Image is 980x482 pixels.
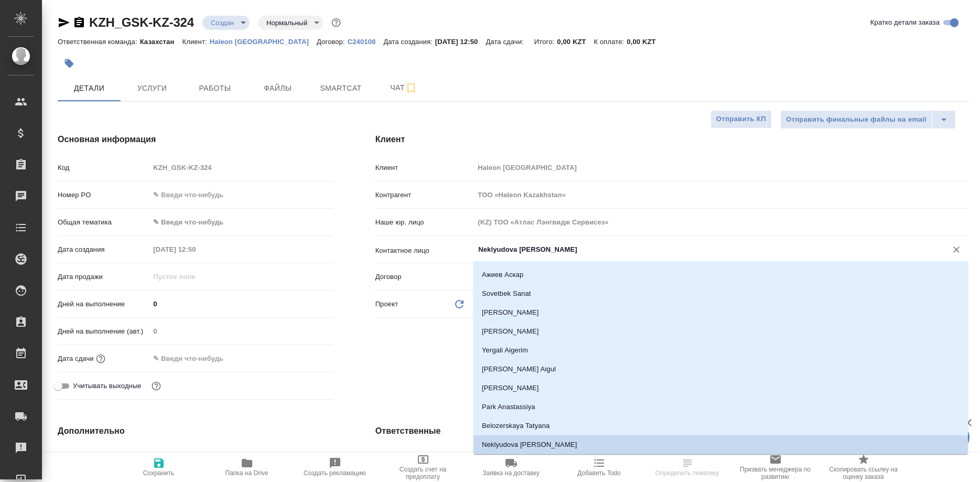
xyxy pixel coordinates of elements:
button: Отправить КП [710,110,772,128]
button: Очистить [949,242,964,257]
a: KZH_GSK-KZ-324 [89,15,194,29]
span: Отправить КП [716,113,766,125]
h4: Основная информация [58,133,333,146]
span: Добавить Todo [577,469,620,477]
button: Скопировать ссылку [73,16,85,29]
li: [PERSON_NAME] [473,379,968,398]
button: Заявка на доставку [467,453,555,482]
p: Номер PO [58,190,149,200]
span: Учитывать выходные [73,381,142,391]
input: Пустое поле [149,160,333,175]
h4: Ответственные [375,425,968,437]
button: Close [963,249,965,251]
span: Заявка на доставку [482,469,539,477]
button: Скопировать ссылку на оценку заказа [820,453,908,482]
span: Определить тематику [655,469,719,477]
button: Папка на Drive [203,453,291,482]
p: Итого: [534,38,557,46]
div: ✎ Введи что-нибудь [153,217,320,228]
button: Сохранить [115,453,203,482]
span: Кратко детали заказа [870,17,940,28]
span: Скопировать ссылку на оценку заказа [826,466,901,480]
p: Дней на выполнение (авт.) [58,326,149,337]
span: Чат [379,81,429,94]
input: Пустое поле [149,324,333,339]
div: split button [780,110,956,129]
p: Код [58,163,149,173]
button: Если добавить услуги и заполнить их объемом, то дата рассчитается автоматически [94,352,107,366]
p: Дата создания: [383,38,435,46]
li: Neklyudova [PERSON_NAME] [473,435,968,454]
p: Дата продажи [58,272,149,282]
p: Haleon [GEOGRAPHIC_DATA] [210,38,317,46]
p: С240108 [348,38,384,46]
p: 0,00 KZT [557,38,594,46]
li: Yergali Aigerim [473,341,968,360]
input: Пустое поле [474,160,968,175]
li: Sovetbek Sanat [473,284,968,303]
span: Призвать менеджера по развитию [738,466,813,480]
input: ✎ Введи что-нибудь [149,296,333,312]
li: [PERSON_NAME] Aigul [473,360,968,379]
button: Добавить тэг [58,52,81,75]
button: Выбери, если сб и вс нужно считать рабочими днями для выполнения заказа. [149,379,163,393]
li: [PERSON_NAME] [473,322,968,341]
li: Belozerskaya Tatyana [473,416,968,435]
a: Haleon [GEOGRAPHIC_DATA] [210,37,317,46]
p: Дата сдачи [58,354,94,364]
button: Доп статусы указывают на важность/срочность заказа [329,16,343,29]
p: Клиент [375,163,475,173]
input: Пустое поле [149,452,333,467]
h4: Клиент [375,133,968,146]
span: Отправить финальные файлы на email [786,114,927,126]
input: ✎ Введи что-нибудь [149,351,241,366]
p: Дата создания [58,244,149,255]
span: Создать рекламацию [304,469,366,477]
div: ✎ Введи что-нибудь [149,213,333,231]
p: Общая тематика [58,217,149,228]
span: Услуги [127,82,177,95]
span: Детали [64,82,114,95]
p: Контрагент [375,190,475,200]
p: 0,00 KZT [627,38,663,46]
li: [PERSON_NAME] [473,303,968,322]
button: Создан [208,18,237,27]
span: Создать счет на предоплату [385,466,461,480]
div: Создан [258,16,323,30]
li: Ажиев Аскар [473,265,968,284]
button: Создать счет на предоплату [379,453,467,482]
h4: Дополнительно [58,425,333,437]
span: Папка на Drive [225,469,268,477]
p: Клиент: [182,38,209,46]
p: Договор: [317,38,348,46]
input: ✎ Введи что-нибудь [149,187,333,202]
button: Отправить финальные файлы на email [780,110,932,129]
p: Договор [375,272,475,282]
p: Ответственная команда: [58,38,140,46]
button: Нормальный [263,18,310,27]
span: Smartcat [316,82,366,95]
button: Призвать менеджера по развитию [731,453,820,482]
p: Казахстан [140,38,182,46]
p: Дней на выполнение [58,299,149,309]
span: Файлы [253,82,303,95]
button: Создать рекламацию [291,453,379,482]
li: Park Anastassiya [473,398,968,416]
p: К оплате: [594,38,627,46]
input: Пустое поле [474,187,968,202]
a: С240108 [348,37,384,46]
span: Работы [190,82,240,95]
p: Наше юр. лицо [375,217,475,228]
input: Пустое поле [149,242,241,257]
input: Пустое поле [474,215,968,230]
p: Проект [375,299,399,309]
div: Создан [202,16,250,30]
input: Пустое поле [149,269,241,284]
p: [DATE] 12:50 [435,38,486,46]
button: Добавить Todo [555,453,643,482]
button: Скопировать ссылку для ЯМессенджера [58,16,70,29]
svg: Подписаться [405,82,417,94]
span: Сохранить [143,469,175,477]
p: Дата сдачи: [486,38,526,46]
button: Определить тематику [643,453,731,482]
